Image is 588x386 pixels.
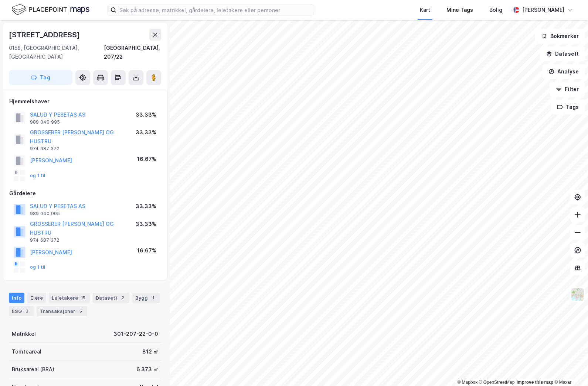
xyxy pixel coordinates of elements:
div: [PERSON_NAME] [522,6,564,14]
div: 6 373 ㎡ [136,365,158,374]
div: 1 [149,294,157,301]
div: Matrikkel [12,330,36,338]
div: Kontrollprogram for chat [551,351,588,386]
button: Datasett [540,46,585,61]
div: Bolig [489,6,502,14]
div: ESG [9,306,34,316]
div: 16.67% [137,155,156,163]
div: 33.33% [136,220,156,228]
iframe: Chat Widget [551,351,588,386]
div: 5 [77,307,84,315]
div: Bruksareal (BRA) [12,365,54,374]
button: Tags [551,100,585,114]
div: Bygg [132,293,160,303]
div: [GEOGRAPHIC_DATA], 207/22 [104,44,161,61]
div: 3 [23,307,31,315]
div: 0158, [GEOGRAPHIC_DATA], [GEOGRAPHIC_DATA] [9,44,104,61]
div: 989 040 995 [30,119,60,125]
div: Eiere [27,293,46,303]
button: Analyse [542,64,585,79]
div: 33.33% [136,128,156,137]
div: 989 040 995 [30,211,60,217]
div: 33.33% [136,202,156,211]
a: Mapbox [457,380,477,385]
div: Datasett [93,293,129,303]
div: 301-207-22-0-0 [113,330,158,338]
div: Hjemmelshaver [9,97,161,106]
a: OpenStreetMap [479,380,515,385]
button: Filter [550,82,585,97]
a: Improve this map [517,380,553,385]
button: Tag [9,70,72,85]
div: Kart [420,6,430,14]
div: Leietakere [49,293,90,303]
div: 974 687 372 [30,146,59,152]
div: [STREET_ADDRESS] [9,29,81,41]
div: 16.67% [137,246,156,255]
div: 812 ㎡ [142,347,158,356]
div: Gårdeiere [9,189,161,198]
div: Info [9,293,24,303]
button: Bokmerker [535,29,585,44]
input: Søk på adresse, matrikkel, gårdeiere, leietakere eller personer [116,4,314,15]
img: Z [571,287,585,301]
div: 33.33% [136,110,156,119]
div: Transaksjoner [37,306,87,316]
div: 2 [119,294,126,301]
img: logo.f888ab2527a4732fd821a326f86c7f29.svg [12,3,89,16]
div: Tomteareal [12,347,41,356]
div: 15 [79,294,87,301]
div: 974 687 372 [30,237,59,243]
div: Mine Tags [446,6,473,14]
